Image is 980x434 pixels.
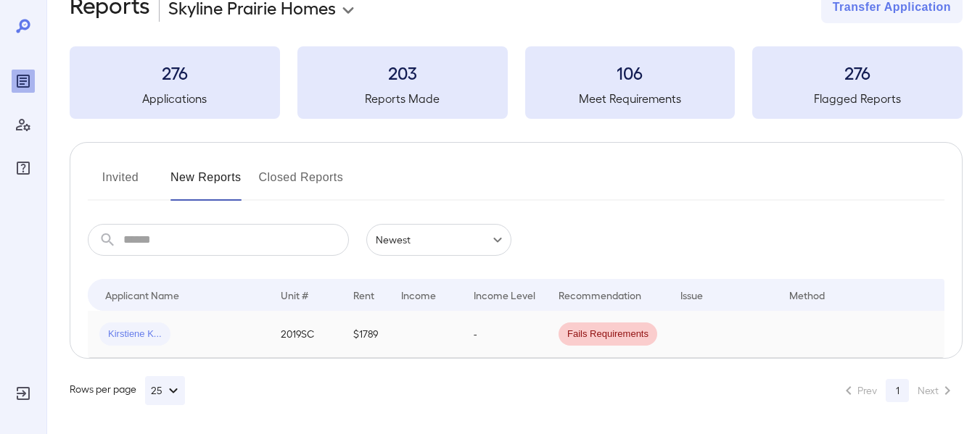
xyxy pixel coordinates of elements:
[281,286,308,304] div: Unit #
[680,286,704,304] div: Issue
[401,286,436,304] div: Income
[70,61,280,84] h3: 276
[886,379,909,402] button: page 1
[88,166,153,201] button: Invited
[70,90,280,107] h5: Applications
[70,46,963,119] summary: 276Applications203Reports Made106Meet Requirements276Flagged Reports
[105,286,179,304] div: Applicant Name
[559,286,641,304] div: Recommendation
[297,90,508,107] h5: Reports Made
[789,286,825,304] div: Method
[70,376,185,405] div: Rows per page
[170,166,242,201] button: New Reports
[462,311,547,358] td: -
[269,311,342,358] td: 2019SC
[99,327,170,341] span: Kirstiene K...
[12,113,35,136] div: Manage Users
[525,61,736,84] h3: 106
[297,61,508,84] h3: 203
[353,286,376,304] div: Rent
[752,61,963,84] h3: 276
[12,157,35,180] div: FAQ
[12,382,35,405] div: Log Out
[145,376,185,405] button: 25
[259,166,344,201] button: Closed Reports
[12,70,35,93] div: Reports
[939,322,962,346] button: Row Actions
[342,311,390,358] td: $1789
[752,90,963,107] h5: Flagged Reports
[833,379,963,402] nav: pagination navigation
[559,327,657,341] span: Fails Requirements
[525,90,736,107] h5: Meet Requirements
[366,224,511,256] div: Newest
[474,286,535,304] div: Income Level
